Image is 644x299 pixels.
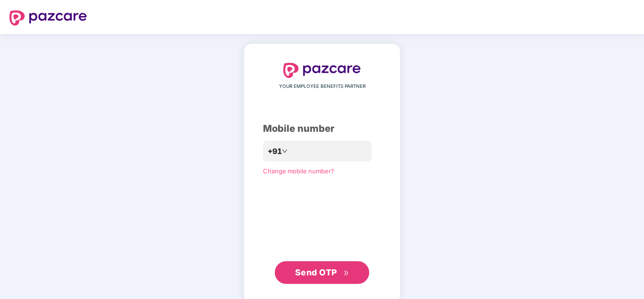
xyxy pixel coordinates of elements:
[268,145,282,157] span: +91
[275,261,369,284] button: Send OTPdouble-right
[283,63,361,78] img: logo
[263,167,334,175] a: Change mobile number?
[263,121,381,136] div: Mobile number
[343,270,349,276] span: double-right
[9,10,87,26] img: logo
[295,267,337,277] span: Send OTP
[279,83,365,90] span: YOUR EMPLOYEE BENEFITS PARTNER
[282,148,288,154] span: down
